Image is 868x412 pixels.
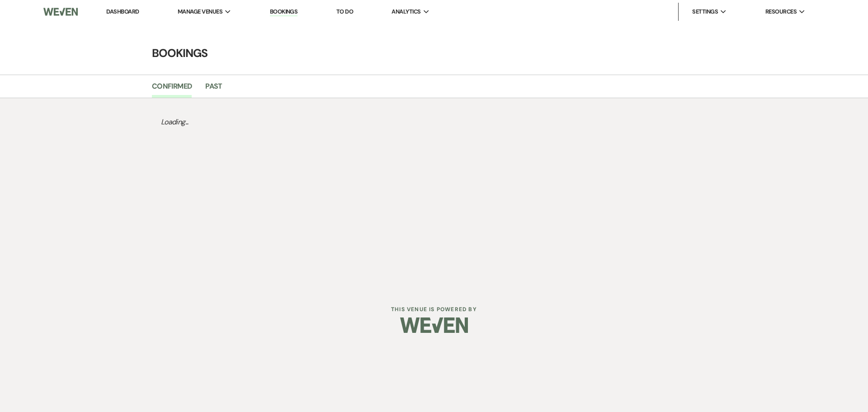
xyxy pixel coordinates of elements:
[765,7,797,16] span: Resources
[152,81,192,98] a: Confirmed
[270,8,298,16] a: Bookings
[392,7,420,16] span: Analytics
[152,107,716,137] p: Loading...
[400,309,468,341] img: Weven Logo
[336,8,353,15] a: To Do
[108,45,759,61] h4: Bookings
[178,7,222,16] span: Manage Venues
[106,8,139,15] a: Dashboard
[692,7,718,16] span: Settings
[43,2,78,21] img: Weven Logo
[205,81,222,98] a: Past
